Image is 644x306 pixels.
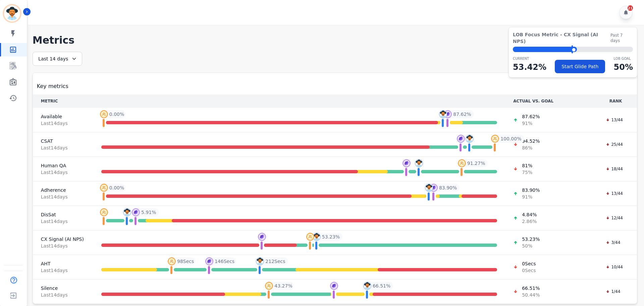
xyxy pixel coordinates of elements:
span: Key metrics [37,82,68,90]
p: CURRENT [513,56,546,61]
span: 50.44 % [522,292,540,298]
img: profile-pic [457,135,465,143]
span: 75 % [522,169,532,176]
span: 0.00 % [109,184,124,191]
img: Bordered avatar [4,5,20,21]
span: 4.84 % [522,211,537,218]
span: 66.51 % [373,282,390,289]
img: profile-pic [425,184,433,192]
img: profile-pic [439,110,447,118]
span: 81 % [522,162,532,169]
th: ACTUAL VS. GOAL [505,94,594,108]
span: 50 % [522,243,540,249]
span: 91 % [522,120,540,127]
th: METRIC [33,94,93,108]
span: Adherence [41,187,85,193]
div: 25/44 [602,141,626,148]
span: 53.23 % [522,236,540,243]
span: 91.27 % [467,160,485,167]
span: Last 14 day s [41,218,85,225]
span: 100.00 % [500,135,521,142]
div: 12/44 [602,215,626,221]
img: profile-pic [100,208,108,216]
img: profile-pic [402,159,411,167]
span: Last 14 day s [41,169,85,176]
img: profile-pic [132,208,140,216]
span: Last 14 day s [41,292,85,298]
img: profile-pic [306,233,314,241]
p: 50 % [614,61,633,73]
div: 13/44 [602,190,626,197]
span: 5.91 % [141,209,156,216]
span: 87.62 % [453,111,471,118]
span: 66.51 % [522,285,540,292]
span: 212 Secs [265,258,285,265]
div: Last 14 days [33,52,82,66]
span: 2.86 % [522,218,537,225]
img: profile-pic [205,257,213,265]
span: Silence [41,285,85,292]
span: 0.00 % [109,111,124,118]
span: DisSat [41,211,85,218]
img: profile-pic [100,184,108,192]
span: LOB Focus Metric - CX Signal (AI NPS) [513,31,610,45]
img: profile-pic [491,135,499,143]
img: profile-pic [123,208,131,216]
div: 10/44 [602,264,626,270]
span: 0 Secs [522,267,536,274]
span: 53.23 % [322,233,340,240]
span: 0 Secs [522,260,536,267]
span: Last 14 day s [41,144,85,151]
img: profile-pic [265,282,273,290]
span: Last 14 day s [41,267,85,274]
span: CSAT [41,138,85,144]
span: Last 14 day s [41,193,85,200]
p: 53.42 % [513,61,546,73]
span: Last 14 day s [41,120,85,127]
div: 18/44 [602,166,626,172]
div: 13/44 [602,117,626,123]
span: Last 14 day s [41,243,85,249]
div: 3/44 [602,239,624,246]
div: 21 [628,5,633,11]
img: profile-pic [458,159,466,167]
button: Start Glide Path [555,60,605,73]
span: 91 % [522,193,540,200]
span: 83.90 % [522,187,540,193]
img: profile-pic [258,233,266,241]
span: 98 Secs [177,258,194,265]
img: profile-pic [430,184,438,192]
p: LOB Goal [614,56,633,61]
img: profile-pic [100,110,108,118]
span: 94.52 % [522,138,540,144]
span: 86 % [522,144,540,151]
div: ⬤ [513,47,577,52]
span: Human QA [41,162,85,169]
span: AHT [41,260,85,267]
img: profile-pic [444,110,452,118]
h1: Metrics [33,34,637,46]
img: profile-pic [313,233,321,241]
img: profile-pic [466,135,474,143]
span: Past 7 days [610,33,633,43]
div: 1/44 [602,288,624,295]
span: 87.62 % [522,113,540,120]
img: profile-pic [168,257,176,265]
span: 146 Secs [215,258,234,265]
img: profile-pic [415,159,423,167]
img: profile-pic [330,282,338,290]
img: profile-pic [363,282,371,290]
span: 43.27 % [274,282,292,289]
img: profile-pic [256,257,264,265]
span: Available [41,113,85,120]
th: RANK [594,94,637,108]
span: 83.90 % [439,184,457,191]
span: CX Signal (AI NPS) [41,236,85,243]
